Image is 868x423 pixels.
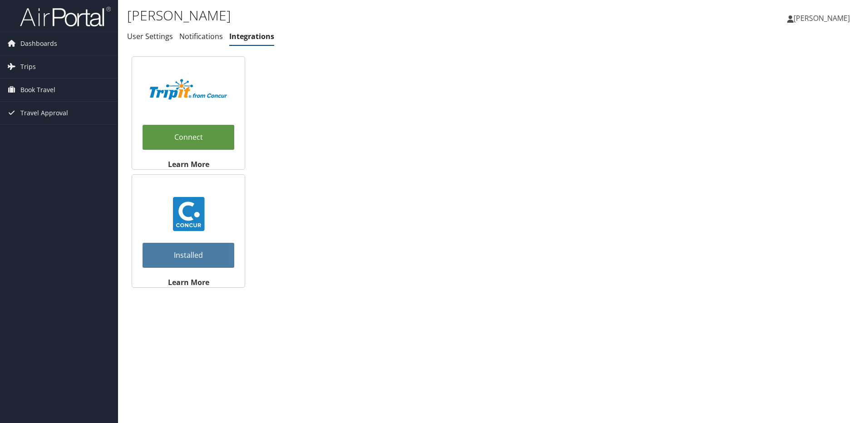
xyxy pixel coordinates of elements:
span: Book Travel [20,79,55,101]
a: Connect [143,125,234,150]
a: User Settings [127,31,173,41]
a: Notifications [179,31,223,41]
img: airportal-logo.png [20,6,111,27]
strong: Learn More [168,277,209,287]
span: Travel Approval [20,102,68,124]
span: [PERSON_NAME] [794,13,850,23]
span: Trips [20,55,36,78]
a: Installed [143,243,234,268]
span: Dashboards [20,32,57,55]
h1: [PERSON_NAME] [127,6,615,25]
strong: Learn More [168,159,209,169]
img: concur_23.png [172,197,206,231]
a: [PERSON_NAME] [787,5,859,32]
img: TripIt_Logo_Color_SOHP.png [150,79,227,99]
a: Integrations [229,31,274,41]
